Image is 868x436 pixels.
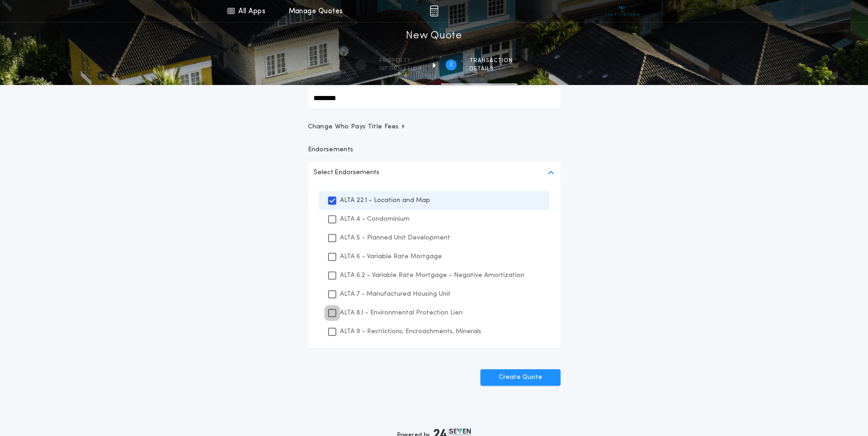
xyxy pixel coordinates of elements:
[340,196,430,205] p: ALTA 22.1 - Location and Map
[340,289,451,299] p: ALTA 7 - Manufactured Housing Unit
[340,271,524,280] p: ALTA 6.2 - Variable Rate Mortgage - Negative Amortization
[308,184,561,348] ul: Select Endorsements
[379,57,422,64] span: Property
[308,145,561,154] p: Endorsements
[449,61,453,69] h2: 2
[605,6,639,16] img: vs-icon
[313,167,379,178] p: Select Endorsements
[340,214,410,224] p: ALTA 4 - Condominium
[340,327,481,336] p: ALTA 9 - Restrictions, Encroachments, Minerals
[480,369,561,386] button: Create Quote
[340,308,463,318] p: ALTA 8.1 - Environmental Protection Lien
[469,65,513,73] span: details
[379,65,422,73] span: information
[340,233,450,243] p: ALTA 5 - Planned Unit Development
[469,57,513,64] span: Transaction
[308,162,561,184] button: Select Endorsements
[308,122,406,132] span: Change Who Pays Title Fees
[406,29,462,43] h1: New Quote
[308,87,561,109] input: New Loan Amount
[308,122,561,132] button: Change Who Pays Title Fees
[430,5,438,16] img: img
[340,252,442,261] p: ALTA 6 - Variable Rate Mortgage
